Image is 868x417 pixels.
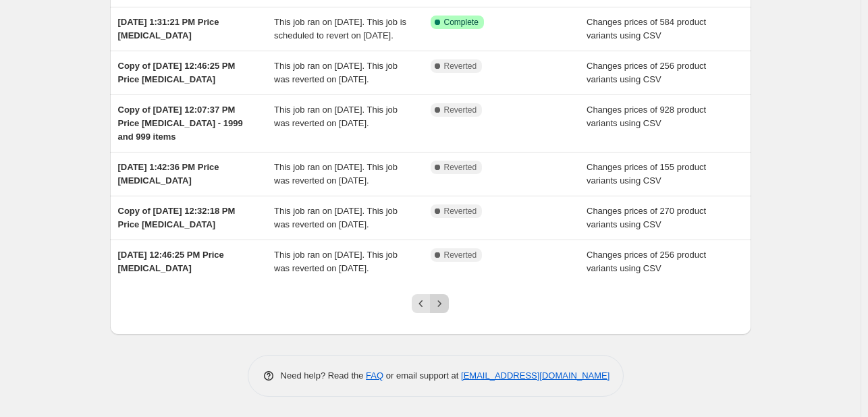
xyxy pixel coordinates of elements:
span: or email support at [383,370,461,381]
span: Reverted [444,206,477,217]
a: [EMAIL_ADDRESS][DOMAIN_NAME] [461,370,609,381]
span: Reverted [444,105,477,115]
span: Copy of [DATE] 12:46:25 PM Price [MEDICAL_DATA] [118,61,236,84]
span: Changes prices of 256 product variants using CSV [587,250,706,273]
span: Copy of [DATE] 12:32:18 PM Price [MEDICAL_DATA] [118,206,236,229]
span: Changes prices of 270 product variants using CSV [587,206,706,229]
span: Changes prices of 155 product variants using CSV [587,162,706,186]
span: This job ran on [DATE]. This job was reverted on [DATE]. [274,105,398,128]
span: Changes prices of 584 product variants using CSV [587,17,706,40]
span: [DATE] 1:42:36 PM Price [MEDICAL_DATA] [118,162,219,186]
span: [DATE] 1:31:21 PM Price [MEDICAL_DATA] [118,17,219,40]
span: Reverted [444,61,477,72]
button: Next [430,294,449,313]
span: This job ran on [DATE]. This job was reverted on [DATE]. [274,250,398,273]
span: Changes prices of 256 product variants using CSV [587,61,706,84]
button: Previous [412,294,431,313]
span: This job ran on [DATE]. This job is scheduled to revert on [DATE]. [274,17,406,40]
span: Reverted [444,250,477,260]
nav: Pagination [412,294,449,313]
span: Reverted [444,162,477,173]
a: FAQ [366,370,383,381]
span: Changes prices of 928 product variants using CSV [587,105,706,128]
span: This job ran on [DATE]. This job was reverted on [DATE]. [274,162,398,186]
span: This job ran on [DATE]. This job was reverted on [DATE]. [274,61,398,84]
span: Complete [444,17,479,28]
span: Copy of [DATE] 12:07:37 PM Price [MEDICAL_DATA] - 1999 and 999 items [118,105,243,142]
span: [DATE] 12:46:25 PM Price [MEDICAL_DATA] [118,250,224,273]
span: Need help? Read the [281,370,367,381]
span: This job ran on [DATE]. This job was reverted on [DATE]. [274,206,398,229]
